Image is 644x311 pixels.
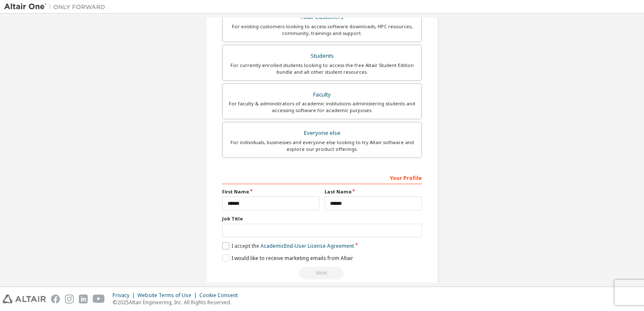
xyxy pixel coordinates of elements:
[65,295,74,303] img: instagram.svg
[222,267,422,279] div: Read and acccept EULA to continue
[228,89,416,101] div: Faculty
[4,3,110,11] img: Altair One
[222,242,354,249] label: I accept the
[222,215,422,222] label: Job Title
[228,100,416,114] div: For faculty & administrators of academic institutions administering students and accessing softwa...
[260,242,354,249] a: Academic End-User License Agreement
[228,23,416,37] div: For existing customers looking to access software downloads, HPC resources, community, trainings ...
[137,292,199,299] div: Website Terms of Use
[228,50,416,62] div: Students
[93,295,105,303] img: youtube.svg
[51,295,60,303] img: facebook.svg
[325,188,422,195] label: Last Name
[222,171,422,184] div: Your Profile
[113,299,243,306] p: © 2025 Altair Engineering, Inc. All Rights Reserved.
[3,295,46,303] img: altair_logo.svg
[222,188,319,195] label: First Name
[228,127,416,139] div: Everyone else
[228,62,416,75] div: For currently enrolled students looking to access the free Altair Student Edition bundle and all ...
[222,255,353,262] label: I would like to receive marketing emails from Altair
[79,295,88,303] img: linkedin.svg
[113,292,137,299] div: Privacy
[228,139,416,153] div: For individuals, businesses and everyone else looking to try Altair software and explore our prod...
[199,292,243,299] div: Cookie Consent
